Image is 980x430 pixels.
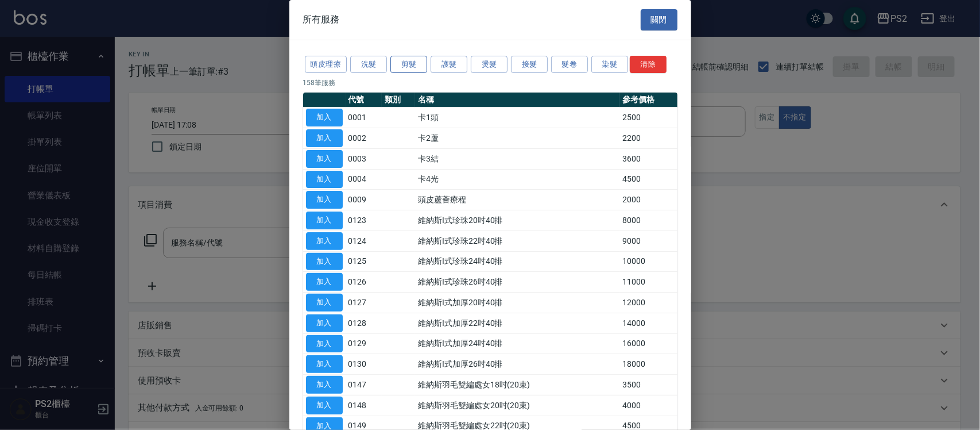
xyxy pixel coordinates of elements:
[619,169,677,190] td: 4500
[619,210,677,231] td: 8000
[619,231,677,251] td: 9000
[619,272,677,293] td: 11000
[346,375,382,396] td: 0147
[415,395,619,416] td: 維納斯羽毛雙編處女20吋(20束)
[619,93,677,107] th: 參考價格
[306,273,343,291] button: 加入
[306,232,343,250] button: 加入
[306,397,343,414] button: 加入
[415,354,619,375] td: 維納斯I式加厚26吋40排
[306,376,343,394] button: 加入
[511,56,548,74] button: 接髮
[306,129,343,147] button: 加入
[619,395,677,416] td: 4000
[306,150,343,168] button: 加入
[415,128,619,149] td: 卡2蘆
[346,333,382,354] td: 0129
[415,333,619,354] td: 維納斯I式加厚24吋40排
[346,169,382,190] td: 0004
[415,148,619,169] td: 卡3結
[415,251,619,272] td: 維納斯I式珍珠24吋40排
[619,190,677,210] td: 2000
[346,251,382,272] td: 0125
[346,128,382,149] td: 0002
[619,148,677,169] td: 3600
[346,210,382,231] td: 0123
[346,293,382,313] td: 0127
[619,128,677,149] td: 2200
[415,313,619,333] td: 維納斯I式加厚22吋40排
[350,56,387,74] button: 洗髮
[415,107,619,128] td: 卡1頭
[619,333,677,354] td: 16000
[306,212,343,229] button: 加入
[415,231,619,251] td: 維納斯I式珍珠22吋40排
[346,148,382,169] td: 0003
[619,313,677,333] td: 14000
[619,251,677,272] td: 10000
[641,9,677,30] button: 關閉
[306,171,343,189] button: 加入
[415,190,619,210] td: 頭皮蘆薈療程
[630,56,667,74] button: 清除
[415,210,619,231] td: 維納斯I式珍珠20吋40排
[346,272,382,293] td: 0126
[306,109,343,126] button: 加入
[415,272,619,293] td: 維納斯I式珍珠26吋40排
[382,93,415,107] th: 類別
[306,314,343,332] button: 加入
[619,354,677,375] td: 18000
[346,395,382,416] td: 0148
[303,78,677,88] p: 158 筆服務
[431,56,467,74] button: 護髮
[346,93,382,107] th: 代號
[346,354,382,375] td: 0130
[619,293,677,313] td: 12000
[303,14,340,25] span: 所有服務
[306,294,343,312] button: 加入
[619,107,677,128] td: 2500
[390,56,427,74] button: 剪髮
[551,56,588,74] button: 髮卷
[306,191,343,209] button: 加入
[619,375,677,396] td: 3500
[305,56,347,74] button: 頭皮理療
[346,190,382,210] td: 0009
[471,56,508,74] button: 燙髮
[415,93,619,107] th: 名稱
[415,169,619,190] td: 卡4光
[415,375,619,396] td: 維納斯羽毛雙編處女18吋(20束)
[415,293,619,313] td: 維納斯I式加厚20吋40排
[346,107,382,128] td: 0001
[306,355,343,373] button: 加入
[346,313,382,333] td: 0128
[306,335,343,353] button: 加入
[346,231,382,251] td: 0124
[306,253,343,271] button: 加入
[591,56,628,74] button: 染髮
